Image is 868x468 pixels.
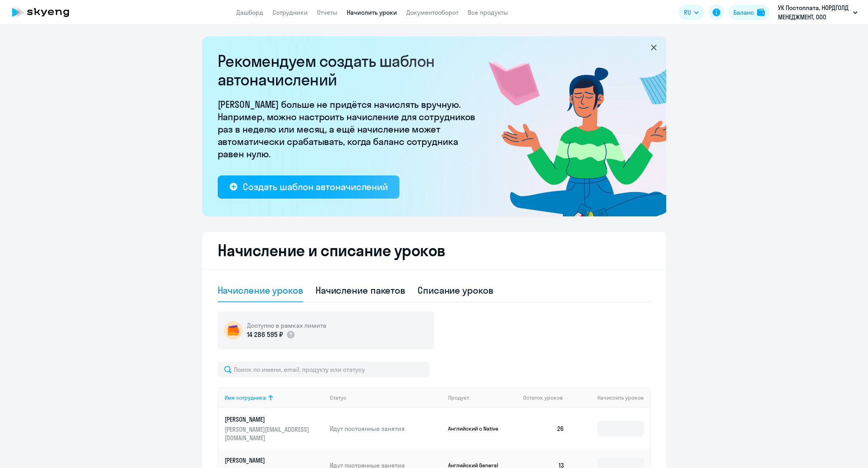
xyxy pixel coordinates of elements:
[225,456,311,465] p: [PERSON_NAME]
[757,9,765,16] img: balance
[247,330,283,340] p: 14 286 595 ₽
[778,3,850,22] p: УК Постоплата, НОРДГОЛД МЕНЕДЖМЕНТ, ООО
[571,387,650,408] th: Начислить уроков
[517,408,571,449] td: 26
[247,321,326,330] h5: Доступно в рамках лимита
[729,5,769,20] button: Балансbalance
[273,9,308,16] a: Сотрудники
[330,394,346,401] div: Статус
[218,362,430,377] input: Поиск по имени, email, продукту или статусу
[330,424,442,433] p: Идут постоянные занятия
[448,394,469,401] div: Продукт
[225,415,324,442] a: [PERSON_NAME][PERSON_NAME][EMAIL_ADDRESS][DOMAIN_NAME]
[218,98,481,160] p: [PERSON_NAME] больше не придётся начислять вручную. Например, можно настроить начисление для сотр...
[523,394,563,401] span: Остаток уроков
[243,180,388,193] div: Создать шаблон автоначислений
[236,9,263,16] a: Дашборд
[225,425,311,442] p: [PERSON_NAME][EMAIL_ADDRESS][DOMAIN_NAME]
[218,52,481,89] h2: Рекомендуем создать шаблон автоначислений
[448,425,506,432] p: Английский с Native
[225,394,266,401] div: Имя сотрудника
[418,284,493,296] div: Списание уроков
[330,394,442,401] div: Статус
[448,394,517,401] div: Продукт
[679,5,704,20] button: RU
[406,9,459,16] a: Документооборот
[218,284,303,296] div: Начисление уроков
[684,8,691,17] span: RU
[218,241,651,260] h2: Начисление и списание уроков
[317,9,338,16] a: Отчеты
[218,175,399,199] button: Создать шаблон автоначислений
[733,8,754,17] div: Баланс
[468,9,508,16] a: Все продукты
[225,415,311,424] p: [PERSON_NAME]
[523,394,571,401] div: Остаток уроков
[315,284,405,296] div: Начисление пакетов
[224,321,242,340] img: wallet-circle.png
[225,394,324,401] div: Имя сотрудника
[347,9,397,16] a: Начислить уроки
[774,3,861,22] button: УК Постоплата, НОРДГОЛД МЕНЕДЖМЕНТ, ООО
